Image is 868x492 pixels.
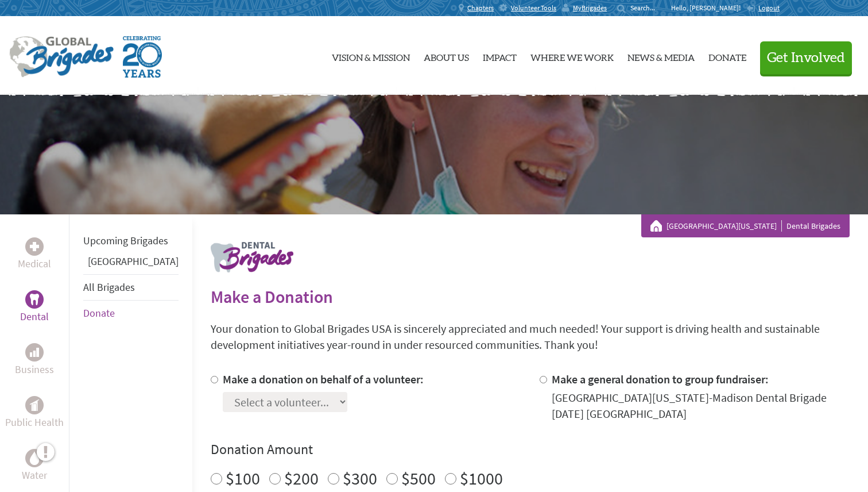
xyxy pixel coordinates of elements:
[83,234,168,247] a: Upcoming Brigades
[5,396,64,430] a: Public HealthPublic Health
[708,26,746,86] a: Donate
[627,26,695,86] a: News & Media
[5,414,64,430] p: Public Health
[401,467,436,489] label: $500
[767,51,845,65] span: Get Involved
[630,3,663,12] input: Search...
[223,372,424,386] label: Make a donation on behalf of a volunteer:
[343,467,377,489] label: $300
[18,256,51,272] p: Medical
[22,467,47,483] p: Water
[25,449,44,467] div: Water
[25,343,44,362] div: Business
[123,36,162,78] img: Global Brigades Celebrating 20 Years
[22,449,47,483] a: WaterWater
[83,301,179,326] li: Donate
[30,399,39,411] img: Public Health
[284,467,319,489] label: $200
[25,290,44,309] div: Dental
[83,274,179,301] li: All Brigades
[83,253,179,274] li: Guatemala
[460,467,503,489] label: $1000
[511,3,556,13] span: Volunteer Tools
[30,348,39,357] img: Business
[30,451,39,464] img: Water
[25,396,44,414] div: Public Health
[746,3,780,13] a: Logout
[211,286,850,307] h2: Make a Donation
[530,26,614,86] a: Where We Work
[15,343,54,378] a: BusinessBusiness
[760,41,852,74] button: Get Involved
[671,3,746,13] p: Hello, [PERSON_NAME]!
[18,237,51,272] a: MedicalMedical
[83,306,115,320] a: Donate
[20,309,49,325] p: Dental
[9,36,114,78] img: Global Brigades Logo
[332,26,410,86] a: Vision & Mission
[467,3,494,13] span: Chapters
[15,362,54,378] p: Business
[666,220,782,232] a: [GEOGRAPHIC_DATA][US_STATE]
[25,237,44,256] div: Medical
[552,390,850,422] div: [GEOGRAPHIC_DATA][US_STATE]-Madison Dental Brigade [DATE] [GEOGRAPHIC_DATA]
[30,242,39,251] img: Medical
[20,290,49,325] a: DentalDental
[552,372,769,386] label: Make a general donation to group fundraiser:
[758,3,780,12] span: Logout
[83,280,135,294] a: All Brigades
[30,294,39,305] img: Dental
[211,321,850,353] p: Your donation to Global Brigades USA is sincerely appreciated and much needed! Your support is dr...
[211,242,293,272] img: logo-dental.png
[483,26,517,86] a: Impact
[83,228,179,253] li: Upcoming Brigades
[211,440,850,459] h4: Donation Amount
[88,255,179,268] a: [GEOGRAPHIC_DATA]
[650,220,840,232] div: Dental Brigades
[424,26,469,86] a: About Us
[573,3,607,13] span: MyBrigades
[226,467,260,489] label: $100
